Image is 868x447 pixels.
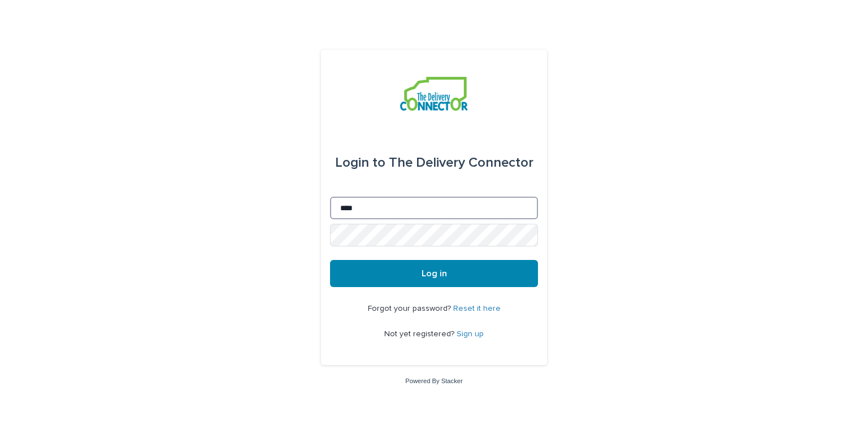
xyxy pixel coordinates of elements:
a: Reset it here [453,305,501,313]
span: Forgot your password? [368,305,453,313]
span: Log in [422,269,447,278]
div: The Delivery Connector [335,147,533,179]
span: Login to [335,156,385,170]
button: Log in [330,260,538,287]
img: aCWQmA6OSGG0Kwt8cj3c [400,77,467,111]
a: Sign up [457,330,484,338]
a: Powered By Stacker [405,377,462,384]
span: Not yet registered? [384,330,457,338]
